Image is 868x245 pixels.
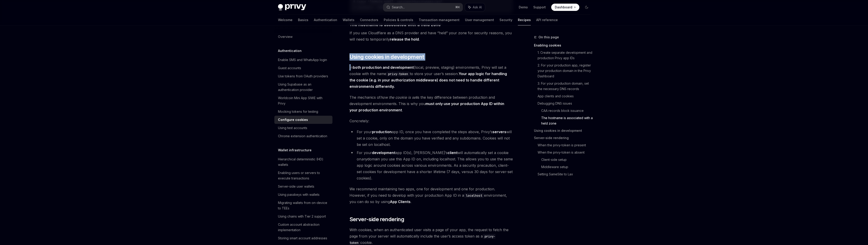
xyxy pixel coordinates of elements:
div: Configure cookies [278,117,308,122]
em: how the cookie is set [381,95,417,100]
a: Basics [298,15,308,25]
strong: Your app logic for handling the cookie (e.g. in your authorization middleware) does not need to h... [349,71,507,89]
a: Use tokens from OAuth providers [274,72,332,80]
a: Enabling users or servers to execute transactions [274,169,332,182]
a: 1. Create separate development and production Privy app IDs [538,49,594,62]
a: Overview [274,33,332,41]
a: When the privy-token is present [538,142,594,149]
a: Demo [519,5,528,10]
a: Mocking tokens for testing [274,108,332,116]
div: Use tokens from OAuth providers [278,73,328,79]
button: Search...⌘K [383,3,463,11]
div: Chrome extension authentication [278,133,327,139]
span: Ask AI [473,5,482,10]
em: any [361,157,367,161]
a: Setting SameSite to Lax [538,171,594,178]
a: release the hold [390,37,419,42]
a: Migrating wallets from on-device to TEEs [274,199,332,212]
span: ⌘ K [455,5,460,9]
a: Middleware setup [541,163,594,171]
li: For your app ID(s), [PERSON_NAME]’s will automatically set a cookie on domain you use this App ID... [349,149,513,181]
a: Custom account abstraction implementation [274,220,332,234]
a: API reference [536,15,558,25]
li: For your app ID, once you have completed the steps above, Privy’s will set a cookie, only on the ... [349,129,513,148]
img: dark logo [278,4,306,10]
code: localhost [464,193,484,198]
span: On this page [539,34,559,40]
a: Using Supabase as an authentication provider [274,80,332,94]
div: Using passkeys with wallets [278,192,320,197]
a: Configure cookies [274,116,332,124]
div: Using Supabase as an authentication provider [278,82,330,93]
a: 2. For your production app, register your production domain in the Privy Dashboard [538,62,594,80]
span: In (local, preview, staging) environments, Privy will set a cookie with the name to store your us... [349,64,513,90]
span: We recommend maintaining two apps, one for development and one for production. However, if you ne... [349,186,513,205]
a: Recipes [518,15,531,25]
a: Enabling cookies [534,42,594,49]
a: Server-side rendering [534,134,594,142]
a: Welcome [278,15,293,25]
h5: Authentication [278,48,302,54]
h5: Wallet infrastructure [278,147,312,153]
a: Support [533,5,546,10]
div: Custom account abstraction implementation [278,222,330,233]
a: Debugging DNS issues [538,100,594,107]
a: App clients and cookies [538,93,594,100]
div: Enable SMS and WhatsApp login [278,57,327,63]
div: Using test accounts [278,125,307,131]
a: Hierarchical deterministic (HD) wallets [274,155,332,169]
a: User management [465,15,494,25]
div: Hierarchical deterministic (HD) wallets [278,157,330,167]
a: App Clients [390,199,411,204]
div: Overview [278,34,293,39]
a: Using chains with Tier 2 support [274,212,332,220]
a: Authentication [314,15,337,25]
div: Search... [392,5,405,10]
div: Enabling users or servers to execute transactions [278,170,330,181]
a: Storing smart account addresses [274,234,332,242]
div: Server-side user wallets [278,184,314,189]
a: 3. For your production domain, set the necessary DNS records [538,80,594,93]
a: Dashboard [551,4,579,11]
div: Mocking tokens for testing [278,109,318,114]
strong: servers [492,130,506,134]
code: privy-token [386,71,410,76]
a: Using cookies in development [534,127,594,134]
a: Enable SMS and WhatsApp login [274,56,332,64]
strong: development [372,150,395,155]
div: Using chains with Tier 2 support [278,214,326,219]
a: When the privy-token is absent [538,149,594,156]
strong: both production and development [353,65,414,70]
a: Worldcoin Mini App SIWE with Privy [274,94,332,108]
span: Using cookies in development [349,53,424,61]
div: Storing smart account addresses [278,235,327,241]
div: Guest accounts [278,65,301,71]
button: Ask AI [465,3,485,11]
strong: client [448,150,457,155]
a: Guest accounts [274,64,332,72]
a: Wallets [343,15,354,25]
a: Security [499,15,512,25]
a: Server-side user wallets [274,182,332,191]
a: Using test accounts [274,124,332,132]
div: Migrating wallets from on-device to TEEs [278,200,330,211]
strong: must only use your production App ID within your production environment [349,101,504,112]
strong: production [372,130,392,134]
span: The mechanics of is the key difference between production and development environments. This is w... [349,94,513,113]
span: Dashboard [555,5,572,10]
a: Client-side setup [541,156,594,163]
span: If you use Cloudflare as a DNS provider and have “held” your zone for security reasons, you will ... [349,30,513,42]
a: CAA records block issuance [541,107,594,114]
a: Connectors [360,15,378,25]
span: Concretely: [349,118,513,124]
a: Chrome extension authentication [274,132,332,140]
button: Toggle dark mode [583,4,590,11]
div: Worldcoin Mini App SIWE with Privy [278,95,330,106]
a: Policies & controls [384,15,413,25]
a: The hostname is associated with a held zone [541,114,594,127]
a: Transaction management [419,15,460,25]
a: Using passkeys with wallets [274,191,332,199]
span: Server-side rendering [349,216,404,223]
